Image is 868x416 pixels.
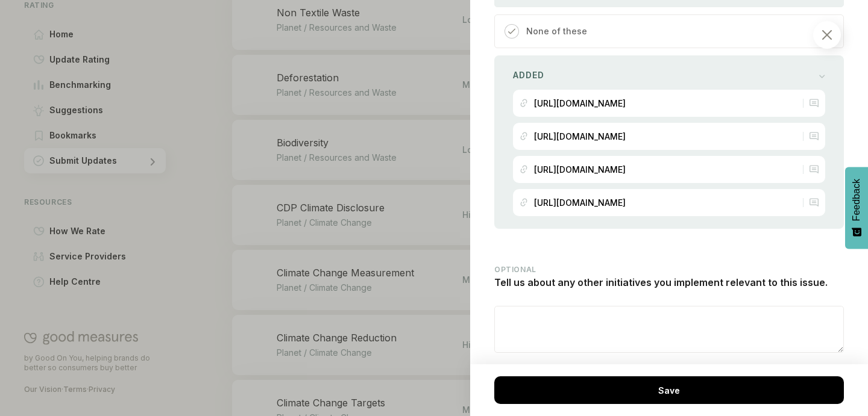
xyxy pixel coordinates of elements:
p: None of these [526,24,587,39]
span: Feedback [851,179,862,221]
span: Added [513,67,544,84]
p: [URL][DOMAIN_NAME] [534,131,626,141]
img: comment icon [810,198,819,208]
img: link icon [520,197,528,208]
div: Save [494,376,844,404]
p: Tell us about any other initiatives you implement relevant to this issue. [494,275,844,290]
p: OPTIONAL [494,265,844,274]
p: [URL][DOMAIN_NAME] [534,197,626,208]
img: link icon [520,131,528,141]
img: comment icon [810,132,819,141]
img: Close [822,30,832,40]
button: Feedback - Show survey [845,167,868,249]
img: link icon [520,98,528,108]
p: [URL][DOMAIN_NAME] [534,98,626,108]
img: comment icon [810,165,819,175]
img: comment icon [810,99,819,108]
img: link icon [520,164,528,175]
img: Checked [508,28,515,35]
p: [URL][DOMAIN_NAME] [534,164,626,175]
